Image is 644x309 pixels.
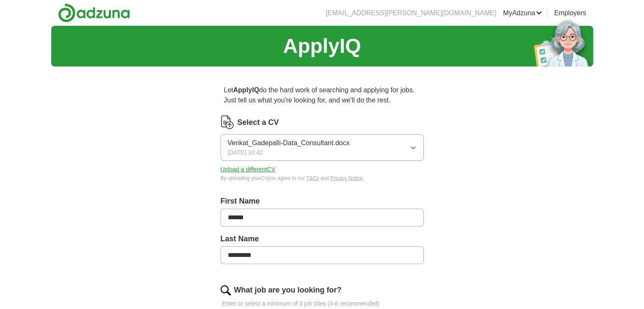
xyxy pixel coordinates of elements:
a: Privacy Notice [330,175,363,181]
img: Adzuna logo [58,3,130,22]
a: T&Cs [306,175,319,181]
a: MyAdzuna [503,8,542,18]
button: Venkat_Gadepalli-Data_Consultant.docx[DATE] 18:42 [221,134,424,161]
label: What job are you looking for? [234,284,342,296]
label: Select a CV [238,117,279,128]
p: Let do the hard work of searching and applying for jobs. Just tell us what you're looking for, an... [221,82,424,109]
div: By uploading your CV you agree to our and . [221,174,424,182]
label: First Name [221,196,424,207]
h1: ApplyIQ [283,31,361,61]
img: CV Icon [221,116,234,129]
li: [EMAIL_ADDRESS][PERSON_NAME][DOMAIN_NAME] [326,8,497,18]
img: search.png [221,285,231,295]
button: Upload a differentCV [221,165,276,174]
span: Venkat_Gadepalli-Data_Consultant.docx [228,138,350,148]
label: Last Name [221,233,424,245]
a: Employers [554,8,586,18]
span: [DATE] 18:42 [228,148,263,157]
p: Enter or select a minimum of 3 job titles (4-8 recommended) [221,299,424,308]
strong: ApplyIQ [233,86,259,94]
